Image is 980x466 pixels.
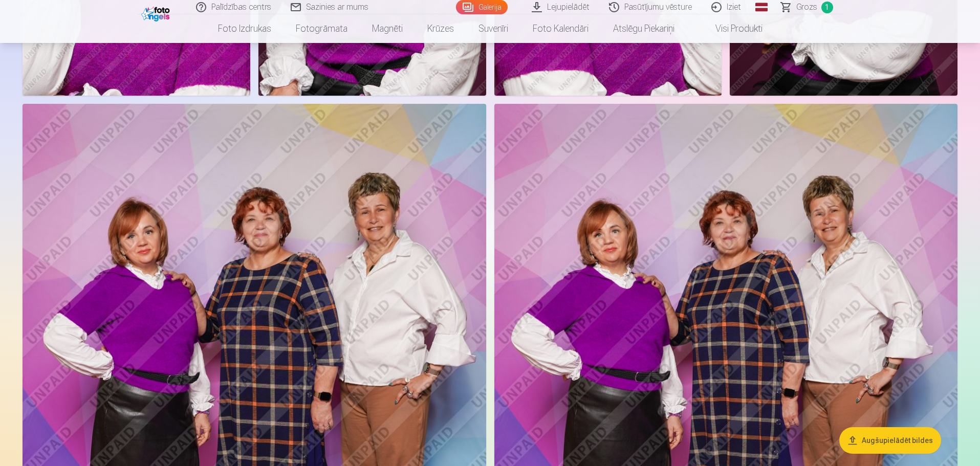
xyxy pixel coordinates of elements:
[839,427,941,454] button: Augšupielādēt bildes
[821,2,833,13] span: 1
[687,14,775,43] a: Visi produkti
[415,14,466,43] a: Krūzes
[206,14,284,43] a: Foto izdrukas
[601,14,687,43] a: Atslēgu piekariņi
[520,14,601,43] a: Foto kalendāri
[360,14,415,43] a: Magnēti
[284,14,360,43] a: Fotogrāmata
[796,1,817,13] span: Grozs
[141,4,172,21] img: /fa1
[466,14,520,43] a: Suvenīri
